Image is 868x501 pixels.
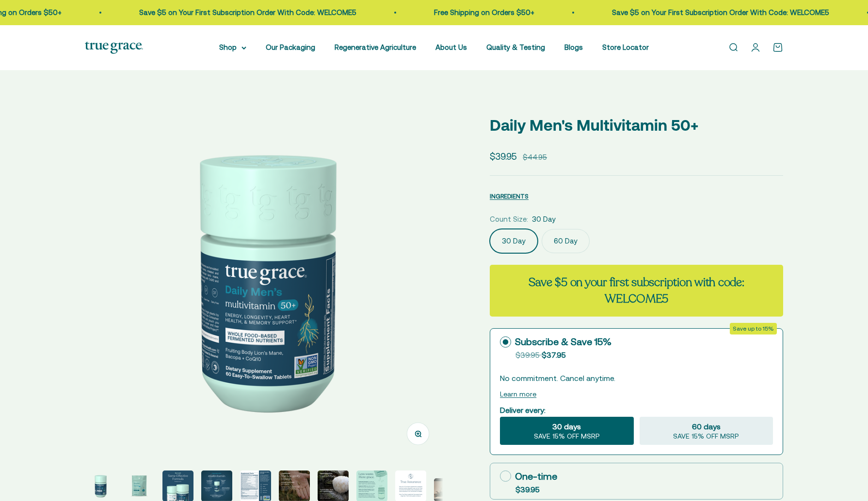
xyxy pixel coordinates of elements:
summary: Shop [219,42,246,53]
span: 30 Day [532,213,556,225]
a: About Us [435,43,467,51]
p: Save $5 on Your First Subscription Order With Code: WELCOME5 [503,7,721,18]
a: Our Packaging [266,43,315,51]
a: Quality & Testing [486,43,545,51]
a: Store Locator [602,43,649,51]
img: Daily Men's 50+ Multivitamin [85,101,443,459]
a: Blogs [564,43,583,51]
sale-price: $39.95 [490,149,517,164]
p: Save $5 on Your First Subscription Order With Code: WELCOME5 [31,7,248,18]
strong: Save $5 on your first subscription with code: WELCOME5 [529,274,744,307]
compare-at-price: $44.95 [523,152,547,163]
p: Daily Men's Multivitamin 50+ [490,113,783,137]
a: Free Shipping on Orders $50+ [325,8,426,16]
a: Regenerative Agriculture [335,43,416,51]
span: INGREDIENTS [490,193,529,200]
legend: Count Size: [490,213,528,225]
button: INGREDIENTS [490,190,529,202]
